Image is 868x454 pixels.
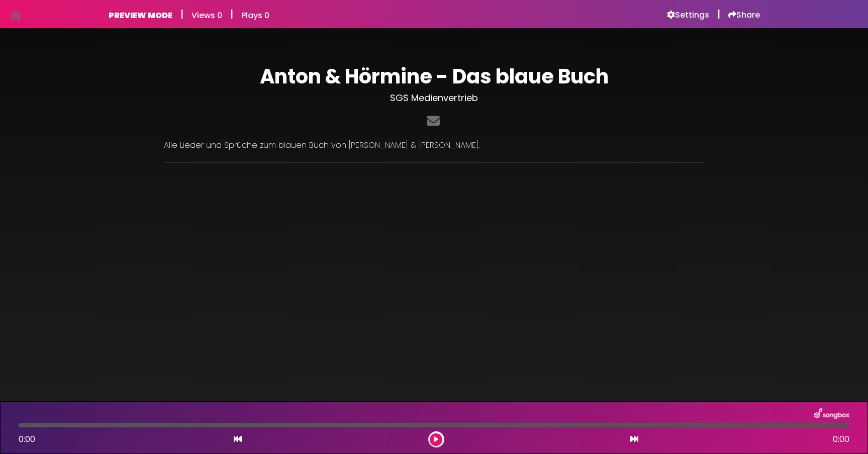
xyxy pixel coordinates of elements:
h6: Plays 0 [241,11,269,20]
h3: SGS Medienvertrieb [164,93,705,104]
p: Alle Lieder und Sprüche zum blauen Buch von [PERSON_NAME] & [PERSON_NAME]. [164,139,705,151]
h5: | [180,8,183,20]
h1: Anton & Hörmine - Das blaue Buch [164,64,705,88]
h6: PREVIEW MODE [109,11,172,20]
h5: | [230,8,233,20]
h6: Views 0 [191,11,222,20]
a: Share [728,10,760,20]
a: Settings [667,10,709,20]
h5: | [717,8,720,20]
